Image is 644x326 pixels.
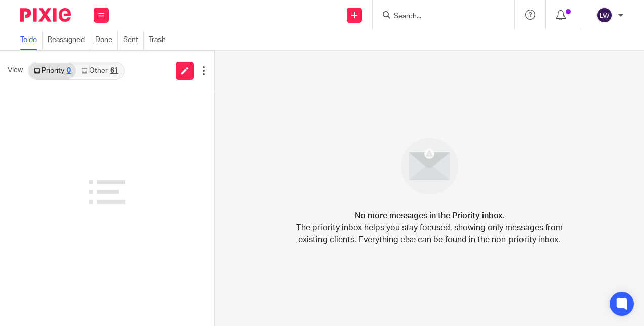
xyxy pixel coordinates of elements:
[123,30,144,50] a: Sent
[149,30,171,50] a: Trash
[8,65,23,76] span: View
[48,30,90,50] a: Reassigned
[394,131,465,201] img: image
[29,63,76,79] a: Priority0
[596,7,613,23] img: svg%3E
[295,222,563,246] p: The priority inbox helps you stay focused, showing only messages from existing clients. Everythin...
[20,30,43,50] a: To do
[110,67,118,74] div: 61
[355,210,504,222] h4: No more messages in the Priority inbox.
[67,67,71,74] div: 0
[76,63,123,79] a: Other61
[20,8,71,22] img: Pixie
[393,12,484,21] input: Search
[95,30,118,50] a: Done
